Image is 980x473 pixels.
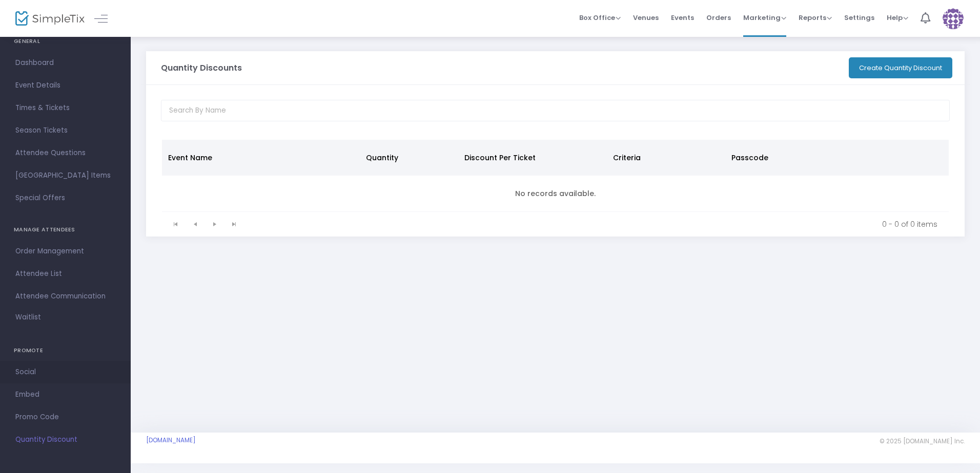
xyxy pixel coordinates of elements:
[15,433,115,446] span: Quantity Discount
[15,245,115,258] span: Order Management
[14,340,117,361] h4: PROMOTE
[849,57,952,78] button: Create Quantity Discount
[162,140,949,212] div: Data table
[706,5,731,31] span: Orders
[15,267,115,281] span: Attendee List
[162,176,949,212] td: No records available.
[360,140,459,176] th: Quantity
[743,13,786,23] span: Marketing
[15,411,115,424] span: Promo Code
[15,365,115,379] span: Social
[161,64,242,72] h3: Quantity Discounts
[251,219,937,229] kendo-pager-info: 0 - 0 of 0 items
[799,13,832,23] span: Reports
[15,79,115,92] span: Event Details
[15,312,41,322] span: Waitlist
[579,13,621,23] span: Box Office
[14,220,117,240] h4: MANAGE ATTENDEES
[15,290,115,303] span: Attendee Communication
[168,153,212,163] span: Event Name
[880,437,965,445] span: © 2025 [DOMAIN_NAME] Inc.
[725,140,844,176] th: Passcode
[161,100,950,121] input: Search By Name
[671,5,694,31] span: Events
[15,146,115,160] span: Attendee Questions
[15,124,115,137] span: Season Tickets
[844,5,874,31] span: Settings
[633,5,659,31] span: Venues
[146,436,196,444] a: [DOMAIN_NAME]
[607,140,725,176] th: Criteria
[15,56,115,70] span: Dashboard
[15,101,115,115] span: Times & Tickets
[15,388,115,401] span: Embed
[15,191,115,205] span: Special Offers
[15,169,115,182] span: [GEOGRAPHIC_DATA] Items
[14,31,117,52] h4: GENERAL
[887,13,908,23] span: Help
[458,140,606,176] th: Discount Per Ticket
